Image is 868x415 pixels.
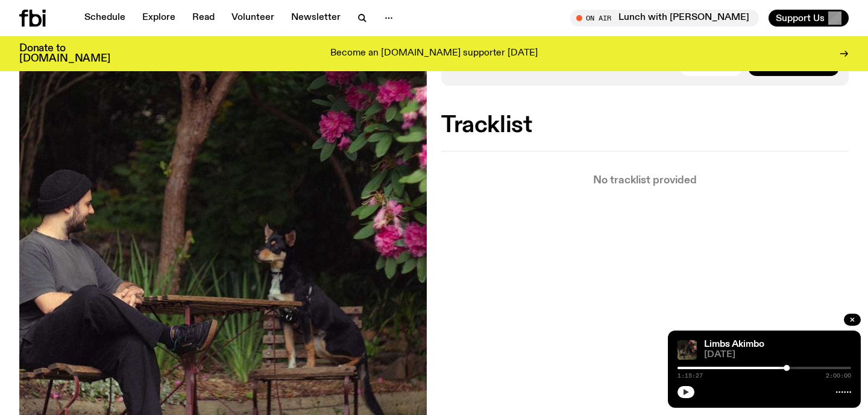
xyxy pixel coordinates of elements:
button: Support Us [769,10,849,27]
h2: Tracklist [441,115,849,136]
a: Volunteer [224,10,281,27]
h3: Donate to [DOMAIN_NAME] [19,43,110,64]
p: Become an [DOMAIN_NAME] supporter [DATE] [330,48,538,59]
span: [DATE] [704,350,851,360]
a: Newsletter [284,10,348,27]
button: On AirLunch with [PERSON_NAME] [570,10,759,27]
a: Read [185,10,222,27]
p: No tracklist provided [441,176,849,186]
span: Support Us [776,13,825,24]
a: Explore [135,10,183,27]
span: 2:00:00 [826,373,851,379]
span: 1:15:27 [678,373,703,379]
img: Jackson sits at an outdoor table, legs crossed and gazing at a black and brown dog also sitting a... [678,340,697,360]
a: Limbs Akimbo [704,340,764,349]
a: Schedule [77,10,133,27]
